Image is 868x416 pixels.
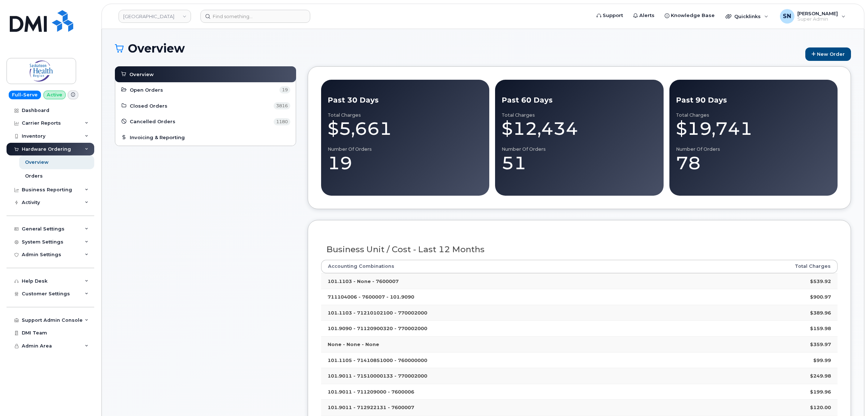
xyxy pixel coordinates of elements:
[676,112,831,118] div: Total Charges
[130,118,175,125] span: Cancelled Orders
[676,118,831,140] div: $19,741
[676,152,831,174] div: 78
[810,278,831,284] strong: $539.92
[328,389,414,395] strong: 101.9011 - 711209000 - 7600006
[120,70,291,79] a: Overview
[813,357,831,363] strong: $99.99
[328,112,483,118] div: Total Charges
[328,404,414,410] strong: 101.9011 - 712922131 - 7600007
[502,118,657,140] div: $12,434
[328,95,483,105] div: Past 30 Days
[502,112,657,118] div: Total Charges
[810,310,831,316] strong: $389.96
[328,325,427,331] strong: 101.9090 - 71120900320 - 770002000
[328,294,414,300] strong: 711104006 - 7600007 - 101.9090
[328,152,483,174] div: 19
[328,118,483,140] div: $5,661
[121,86,290,94] a: Open Orders 19
[836,384,863,411] iframe: Messenger Launcher
[810,404,831,410] strong: $120.00
[810,341,831,347] strong: $359.97
[328,146,483,152] div: Number of Orders
[121,117,290,126] a: Cancelled Orders 1180
[129,71,154,78] span: Overview
[121,133,290,142] a: Invoicing & Reporting
[321,260,682,273] th: Accounting Combinations
[274,118,290,125] span: 1180
[328,278,399,284] strong: 101.1103 - None - 7600007
[130,87,163,93] span: Open Orders
[328,357,427,363] strong: 101.1105 - 71410851000 - 760000000
[274,102,290,109] span: 3816
[328,373,427,379] strong: 101.9011 - 71510000133 - 770002000
[327,245,832,254] h3: Business Unit / Cost - Last 12 Months
[328,310,427,316] strong: 101.1103 - 71210102100 - 770002000
[502,152,657,174] div: 51
[676,95,831,105] div: Past 90 Days
[121,101,290,110] a: Closed Orders 3816
[810,325,831,331] strong: $159.98
[810,294,831,300] strong: $900.97
[130,103,167,109] span: Closed Orders
[130,134,185,141] span: Invoicing & Reporting
[676,146,831,152] div: Number of Orders
[810,389,831,395] strong: $199.96
[279,86,290,93] span: 19
[682,260,838,273] th: Total Charges
[810,373,831,379] strong: $249.98
[502,95,657,105] div: Past 60 Days
[805,47,851,61] a: New Order
[502,146,657,152] div: Number of Orders
[115,42,802,55] h1: Overview
[328,341,379,347] strong: None - None - None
